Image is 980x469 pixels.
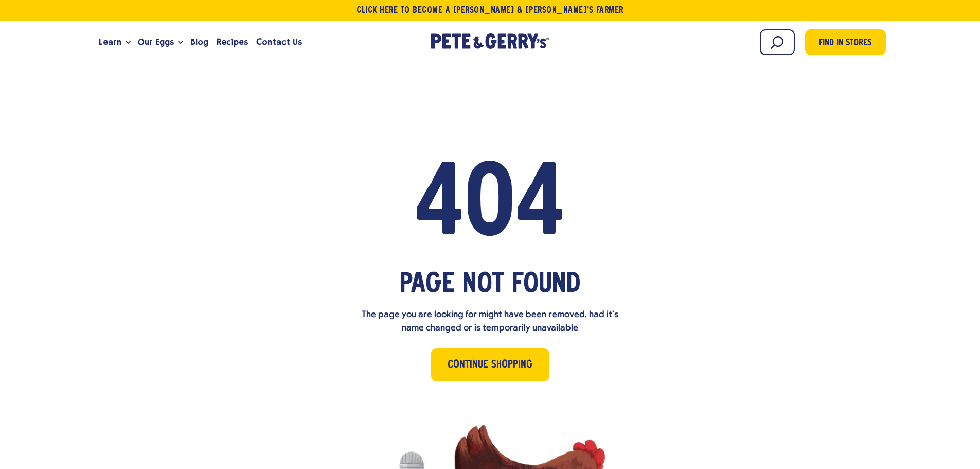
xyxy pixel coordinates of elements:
[431,348,549,381] a: Continue shopping
[212,28,252,56] a: Recipes
[134,28,178,56] a: Our Eggs
[256,36,302,48] span: Contact Us
[99,36,121,48] span: Learn
[126,41,131,44] button: Open the dropdown menu for Learn
[227,157,754,260] h2: 404
[805,29,886,55] a: Find in Stores
[178,41,183,44] button: Open the dropdown menu for Our Eggs
[252,28,306,56] a: Contact Us
[138,36,174,48] span: Our Eggs
[190,36,208,48] span: Blog
[362,308,619,335] p: The page you are looking for might have been removed, had it’s name changed or is temporarily una...
[186,28,212,56] a: Blog
[95,28,126,56] a: Learn
[819,37,871,50] span: Find in Stores
[217,36,248,48] span: Recipes
[362,270,619,299] h1: page not found
[760,29,795,55] input: Search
